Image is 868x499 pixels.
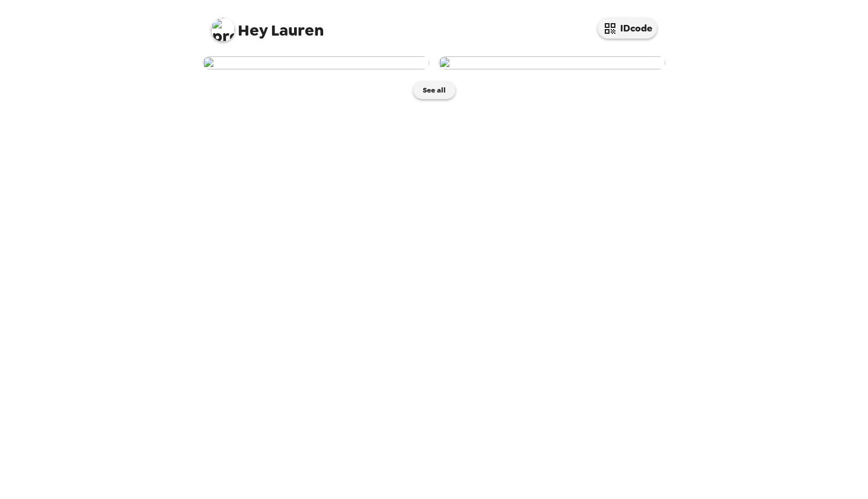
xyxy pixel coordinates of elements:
[211,18,235,42] img: profile pic
[203,56,429,69] img: user-251940
[211,12,324,39] span: Lauren
[238,20,267,41] span: Hey
[598,18,657,39] button: IDcode
[413,81,455,99] button: See all
[439,56,665,69] img: user-96806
